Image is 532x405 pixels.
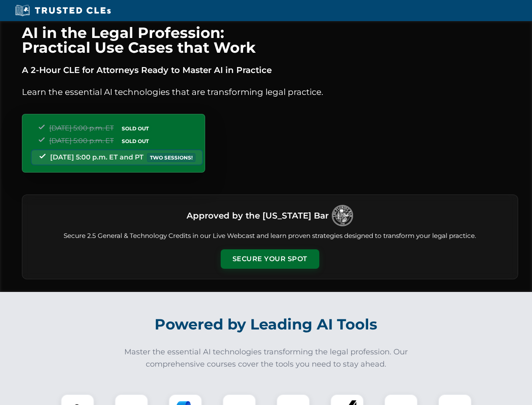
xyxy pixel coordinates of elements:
img: Trusted CLEs [13,4,113,17]
button: Secure Your Spot [221,249,319,269]
span: [DATE] 5:00 p.m. ET [49,137,114,145]
img: Logo [332,205,353,226]
h2: Powered by Leading AI Tools [33,310,500,339]
span: [DATE] 5:00 p.m. ET [49,124,114,132]
h1: AI in the Legal Profession: Practical Use Cases that Work [22,25,518,55]
p: A 2-Hour CLE for Attorneys Ready to Master AI in Practice [22,63,518,77]
p: Learn the essential AI technologies that are transforming legal practice. [22,85,518,99]
h3: Approved by the [US_STATE] Bar [187,208,329,223]
span: SOLD OUT [119,124,152,133]
p: Secure 2.5 General & Technology Credits in our Live Webcast and learn proven strategies designed ... [32,231,508,241]
p: Master the essential AI technologies transforming the legal profession. Our comprehensive courses... [119,346,414,370]
span: SOLD OUT [119,137,152,146]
